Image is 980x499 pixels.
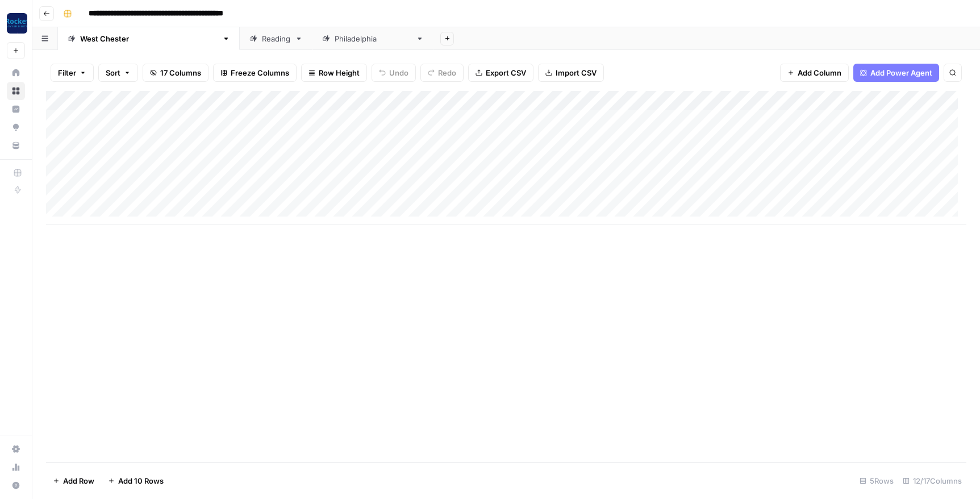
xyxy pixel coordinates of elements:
[870,67,932,78] span: Add Power Agent
[7,13,27,34] img: Rocket Pilots Logo
[780,64,849,82] button: Add Column
[106,67,120,78] span: Sort
[335,33,411,44] div: [GEOGRAPHIC_DATA]
[63,475,94,486] span: Add Row
[798,67,841,78] span: Add Column
[143,64,208,82] button: 17 Columns
[301,64,367,82] button: Row Height
[7,82,25,100] a: Browse
[231,67,289,78] span: Freeze Columns
[7,100,25,118] a: Insights
[51,64,94,82] button: Filter
[7,476,25,494] button: Help + Support
[312,27,433,50] a: [GEOGRAPHIC_DATA]
[556,67,597,78] span: Import CSV
[372,64,416,82] button: Undo
[486,67,526,78] span: Export CSV
[853,64,939,82] button: Add Power Agent
[7,440,25,458] a: Settings
[58,67,76,78] span: Filter
[46,472,101,490] button: Add Row
[420,64,464,82] button: Redo
[240,27,312,50] a: Reading
[898,472,966,490] div: 12/17 Columns
[118,475,164,486] span: Add 10 Rows
[262,33,290,44] div: Reading
[80,33,218,44] div: [GEOGRAPHIC_DATA][PERSON_NAME]
[319,67,360,78] span: Row Height
[538,64,604,82] button: Import CSV
[7,458,25,476] a: Usage
[160,67,201,78] span: 17 Columns
[438,67,456,78] span: Redo
[98,64,138,82] button: Sort
[468,64,533,82] button: Export CSV
[7,9,25,38] button: Workspace: Rocket Pilots
[213,64,297,82] button: Freeze Columns
[7,118,25,136] a: Opportunities
[7,64,25,82] a: Home
[7,136,25,155] a: Your Data
[58,27,240,50] a: [GEOGRAPHIC_DATA][PERSON_NAME]
[855,472,898,490] div: 5 Rows
[389,67,408,78] span: Undo
[101,472,170,490] button: Add 10 Rows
